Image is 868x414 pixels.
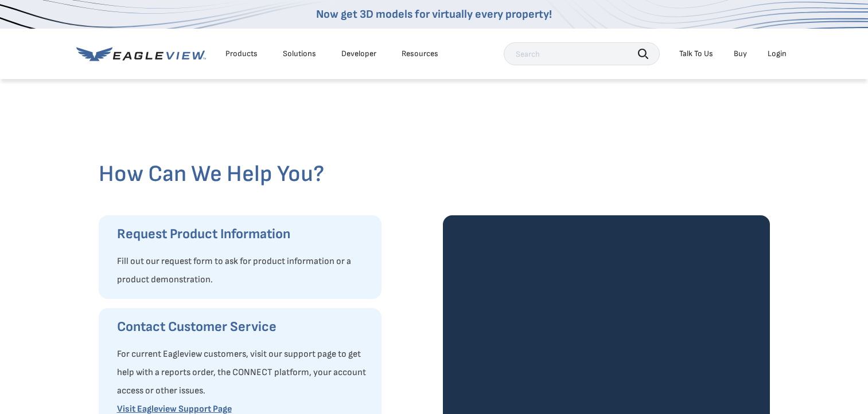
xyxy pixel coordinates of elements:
div: Login [768,49,787,59]
div: Solutions [283,49,316,59]
h2: How Can We Help You? [99,160,770,188]
div: Talk To Us [679,49,713,59]
h3: Request Product Information [117,225,370,243]
div: Products [225,49,258,59]
a: Now get 3D models for virtually every property! [316,7,552,21]
a: Developer [341,49,376,59]
p: Fill out our request form to ask for product information or a product demonstration. [117,253,370,289]
p: For current Eagleview customers, visit our support page to get help with a reports order, the CON... [117,345,370,400]
div: Resources [402,49,438,59]
input: Search [504,42,660,65]
h3: Contact Customer Service [117,318,370,336]
a: Buy [734,49,747,59]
